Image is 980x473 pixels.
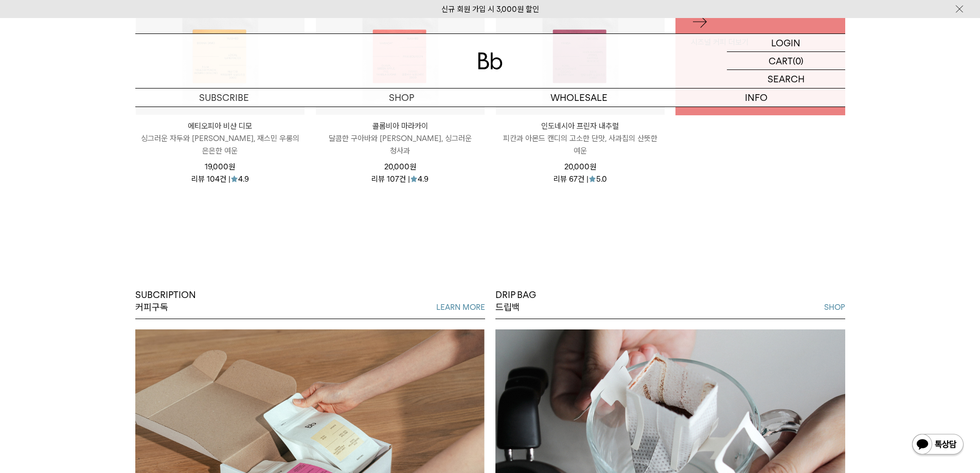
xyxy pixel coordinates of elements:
p: LOGIN [771,34,800,51]
a: 콜롬비아 마라카이 달콤한 구아바와 [PERSON_NAME], 싱그러운 청사과 [316,120,485,157]
a: LOGIN [727,34,845,52]
p: SUBCRIPTION 커피구독 [135,289,196,314]
span: 원 [409,162,416,171]
p: 인도네시아 프린자 내추럴 [496,120,665,132]
a: SUBSCRIBE [135,89,313,107]
span: 20,000 [564,162,596,171]
a: CART (0) [727,52,845,70]
div: 리뷰 104건 | 4.9 [191,173,249,183]
p: CART [769,52,793,69]
p: 싱그러운 자두와 [PERSON_NAME], 재스민 우롱의 은은한 여운 [136,132,305,157]
p: (0) [793,52,804,69]
a: SHOP [313,89,490,107]
a: 신규 회원 가입 시 3,000원 할인 [441,5,539,14]
p: 콜롬비아 마라카이 [316,120,485,132]
a: LEARN MORE [436,301,485,313]
img: 카카오톡 채널 1:1 채팅 버튼 [911,433,965,458]
p: SEARCH [768,70,805,88]
a: 인도네시아 프린자 내추럴 피칸과 아몬드 캔디의 고소한 단맛, 사과칩의 산뜻한 여운 [496,120,665,157]
p: WHOLESALE [490,89,668,107]
div: 리뷰 67건 | 5.0 [554,173,607,183]
img: 로고 [478,52,503,69]
a: SHOP [824,301,845,313]
p: 피칸과 아몬드 캔디의 고소한 단맛, 사과칩의 산뜻한 여운 [496,132,665,157]
span: 19,000 [205,162,235,171]
span: 원 [590,162,596,171]
div: 리뷰 107건 | 4.9 [371,173,429,183]
p: DRIP BAG 드립백 [495,289,536,314]
span: 원 [228,162,235,171]
a: 에티오피아 비샨 디모 싱그러운 자두와 [PERSON_NAME], 재스민 우롱의 은은한 여운 [136,120,305,157]
p: 에티오피아 비샨 디모 [136,120,305,132]
p: INFO [668,89,845,107]
span: 20,000 [384,162,416,171]
p: 달콤한 구아바와 [PERSON_NAME], 싱그러운 청사과 [316,132,485,157]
